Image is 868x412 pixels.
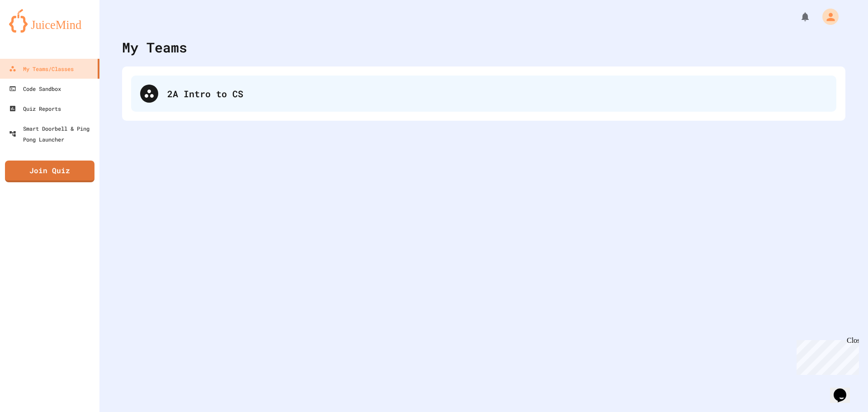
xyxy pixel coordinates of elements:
div: Smart Doorbell & Ping Pong Launcher [9,123,96,145]
iframe: chat widget [793,336,859,375]
div: Quiz Reports [9,103,61,114]
div: 2A Intro to CS [131,76,836,112]
img: logo-orange.svg [9,9,90,33]
div: My Notifications [783,9,813,24]
div: My Teams/Classes [9,63,74,74]
div: 2A Intro to CS [167,87,827,100]
div: Chat with us now!Close [4,4,62,57]
a: Join Quiz [5,161,94,182]
iframe: chat widget [830,376,859,403]
div: Code Sandbox [9,83,61,94]
div: My Teams [122,37,187,57]
div: My Account [813,6,841,27]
